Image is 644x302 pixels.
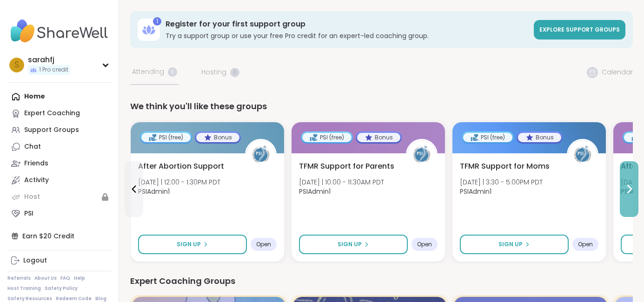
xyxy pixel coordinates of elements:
a: PSI [7,205,111,222]
a: Help [74,275,85,282]
span: Sign Up [338,240,362,249]
div: Expert Coaching [24,109,80,118]
a: Host [7,189,111,205]
b: PSIAdmin1 [460,187,491,196]
a: Referrals [7,275,31,282]
a: Activity [7,172,111,189]
span: 1 Pro credit [39,66,68,74]
span: Open [417,241,432,248]
div: PSI (free) [141,133,191,142]
span: Explore support groups [539,26,620,33]
div: sarahfj [28,55,70,65]
span: Open [578,241,593,248]
div: 1 [153,17,161,26]
span: [DATE] | 10:00 - 11:30AM PDT [299,177,384,187]
div: Activity [24,176,49,185]
div: Expert Coaching Groups [130,275,633,288]
a: About Us [34,275,57,282]
span: Sign Up [177,240,201,249]
span: [DATE] | 3:30 - 5:00PM PDT [460,177,543,187]
a: Explore support groups [534,20,625,39]
h3: Register for your first support group [166,19,528,29]
div: Bonus [196,133,239,142]
b: PSIAdmin1 [299,187,331,196]
div: We think you'll like these groups [130,100,633,113]
a: FAQ [60,275,70,282]
div: Bonus [518,133,561,142]
b: PSIAdmin1 [138,187,170,196]
div: Logout [23,256,47,265]
img: ShareWell Nav Logo [7,15,111,47]
a: Logout [7,252,111,269]
button: Sign Up [138,235,247,254]
span: After Abortion Support [138,161,224,172]
span: [DATE] | 12:00 - 1:30PM PDT [138,177,220,187]
div: Chat [24,142,41,151]
a: Expert Coaching [7,105,111,122]
span: s [14,59,19,71]
a: Safety Resources [7,295,52,302]
div: PSI [24,209,33,218]
a: Support Groups [7,122,111,138]
a: Friends [7,155,111,172]
span: Sign Up [498,240,523,249]
img: PSIAdmin1 [568,140,597,169]
div: Host [24,192,40,202]
a: Chat [7,138,111,155]
button: Sign Up [460,235,569,254]
a: Host Training [7,285,41,292]
a: Blog [95,295,106,302]
div: PSI (free) [463,133,512,142]
div: Friends [24,159,48,168]
img: PSIAdmin1 [246,140,275,169]
a: Safety Policy [45,285,78,292]
div: PSI (free) [302,133,352,142]
button: Sign Up [299,235,408,254]
span: TFMR Support for Moms [460,161,550,172]
a: Redeem Code [56,295,92,302]
div: Support Groups [24,125,79,135]
span: TFMR Support for Parents [299,161,394,172]
h3: Try a support group or use your free Pro credit for an expert-led coaching group. [166,31,528,40]
div: Bonus [357,133,400,142]
img: PSIAdmin1 [407,140,436,169]
span: Open [256,241,271,248]
div: Earn $20 Credit [7,228,111,244]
